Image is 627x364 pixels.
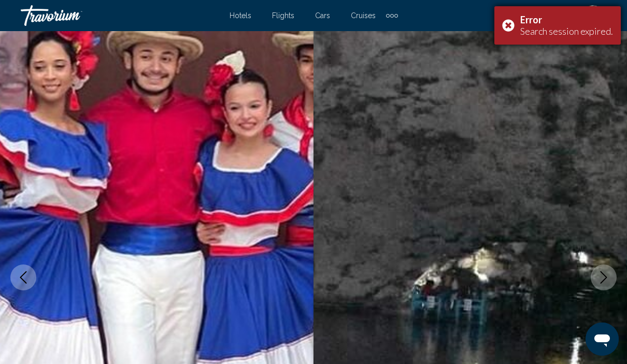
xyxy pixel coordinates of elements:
img: 2Q== [582,5,603,26]
button: Extra navigation items [386,7,398,24]
div: Error [520,14,613,25]
a: Cars [315,11,330,20]
button: User Menu [579,5,606,26]
button: Next image [591,264,617,290]
a: Cruises [351,11,376,20]
button: Previous image [10,264,36,290]
a: Hotels [230,11,251,20]
div: Search session expired. [520,25,613,37]
a: Travorium [21,5,219,26]
a: Flights [272,11,294,20]
iframe: Botón para iniciar la ventana de mensajería [586,323,619,356]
